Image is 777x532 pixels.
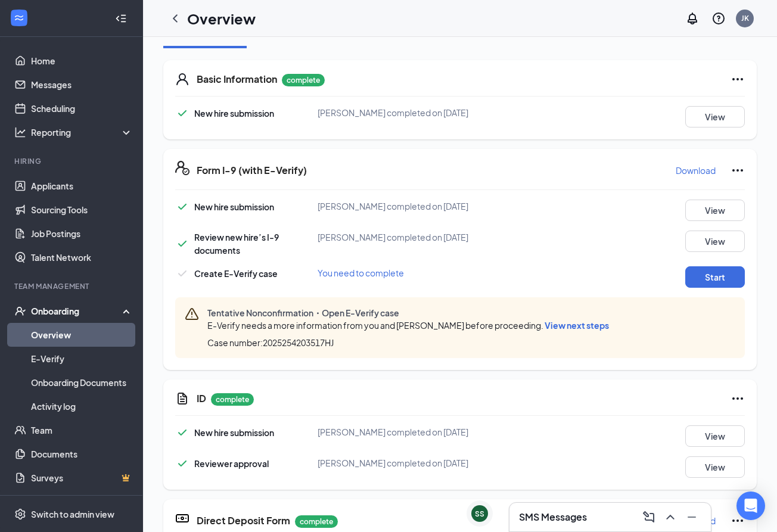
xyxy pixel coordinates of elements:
span: [PERSON_NAME] completed on [DATE] [318,201,468,211]
button: ComposeMessage [639,508,658,527]
a: Overview [31,323,133,347]
button: View [685,200,745,221]
svg: Ellipses [731,391,745,406]
svg: Checkmark [175,266,189,281]
span: Create E-Verify case [194,268,278,279]
div: Onboarding [31,305,123,317]
p: complete [211,393,254,406]
a: Scheduling [31,97,133,120]
h5: Form I-9 (with E-Verify) [197,164,307,177]
span: [PERSON_NAME] completed on [DATE] [318,232,468,242]
svg: Collapse [115,13,127,24]
span: [PERSON_NAME] completed on [DATE] [318,458,468,468]
svg: Checkmark [175,237,189,251]
svg: Warning [185,307,199,321]
button: View [685,456,745,478]
a: Documents [31,442,133,466]
a: Job Postings [31,222,133,245]
span: View next steps [545,320,609,331]
div: Open Intercom Messenger [736,491,765,520]
button: Start [685,266,745,288]
svg: WorkstreamLogo [13,12,25,24]
a: Activity log [31,394,133,418]
svg: FormI9EVerifyIcon [175,161,189,175]
svg: Checkmark [175,456,189,471]
p: Download [676,164,716,176]
button: ChevronUp [661,508,680,527]
div: JK [741,13,749,23]
a: E-Verify [31,347,133,371]
svg: ComposeMessage [642,510,656,524]
button: Minimize [682,508,701,527]
a: Messages [31,73,133,97]
span: You need to complete [318,267,404,278]
h1: Overview [187,8,256,29]
svg: QuestionInfo [711,11,726,26]
a: Onboarding Documents [31,371,133,394]
svg: Analysis [14,126,26,138]
svg: Ellipses [731,163,745,178]
svg: ChevronUp [663,510,677,524]
svg: DirectDepositIcon [175,511,189,525]
div: Hiring [14,156,130,166]
svg: Ellipses [731,72,745,86]
svg: Ellipses [731,514,745,528]
div: Team Management [14,281,130,291]
div: Switch to admin view [31,508,114,520]
a: Sourcing Tools [31,198,133,222]
svg: Minimize [685,510,699,524]
span: Case number: 2025254203517HJ [207,337,334,349]
span: New hire submission [194,201,274,212]
button: Download [675,161,716,180]
svg: UserCheck [14,305,26,317]
div: Reporting [31,126,133,138]
h5: Direct Deposit Form [197,514,290,527]
a: Home [31,49,133,73]
span: [PERSON_NAME] completed on [DATE] [318,107,468,118]
span: Tentative Nonconfirmation・Open E-Verify case [207,307,614,319]
svg: Checkmark [175,425,189,440]
span: [PERSON_NAME] completed on [DATE] [318,427,468,437]
p: complete [282,74,325,86]
h5: ID [197,392,206,405]
p: complete [295,515,338,528]
svg: User [175,72,189,86]
h5: Basic Information [197,73,277,86]
div: SS [475,509,484,519]
a: Talent Network [31,245,133,269]
span: New hire submission [194,427,274,438]
span: Review new hire’s I-9 documents [194,232,279,256]
svg: Notifications [685,11,700,26]
span: E-Verify needs a more information from you and [PERSON_NAME] before proceeding. [207,320,609,331]
a: Team [31,418,133,442]
svg: Checkmark [175,200,189,214]
span: New hire submission [194,108,274,119]
button: View [685,425,745,447]
svg: ChevronLeft [168,11,182,26]
svg: CustomFormIcon [175,391,189,406]
a: Applicants [31,174,133,198]
a: SurveysCrown [31,466,133,490]
h3: SMS Messages [519,511,587,524]
button: View [685,231,745,252]
button: View [685,106,745,127]
svg: Checkmark [175,106,189,120]
span: Reviewer approval [194,458,269,469]
svg: Settings [14,508,26,520]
